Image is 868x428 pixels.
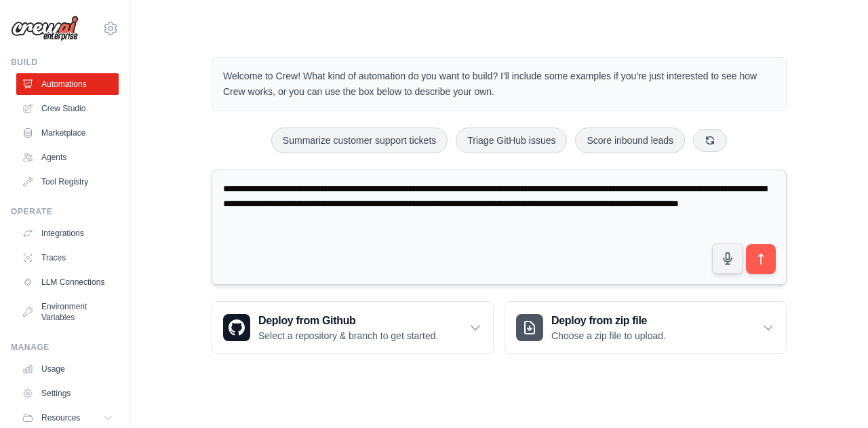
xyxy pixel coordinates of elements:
button: Triage GitHub issues [456,128,567,153]
div: Manage [11,342,119,353]
a: Automations [16,73,119,95]
a: Usage [16,358,119,380]
button: Score inbound leads [575,128,685,153]
span: Resources [41,412,80,423]
a: Tool Registry [16,171,119,193]
div: Build [11,57,119,68]
h3: Deploy from zip file [551,313,666,329]
a: Environment Variables [16,296,119,328]
div: Operate [11,206,119,217]
p: Select a repository & branch to get started. [258,329,438,343]
button: Summarize customer support tickets [271,128,448,153]
a: LLM Connections [16,271,119,293]
a: Agents [16,147,119,168]
p: Choose a zip file to upload. [551,329,666,343]
a: Crew Studio [16,98,119,119]
iframe: Chat Widget [800,363,868,428]
a: Integrations [16,222,119,244]
a: Marketplace [16,122,119,144]
p: Welcome to Crew! What kind of automation do you want to build? I'll include some examples if you'... [223,69,775,100]
a: Settings [16,383,119,404]
img: Logo [11,16,79,41]
a: Traces [16,247,119,269]
h3: Deploy from Github [258,313,438,329]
